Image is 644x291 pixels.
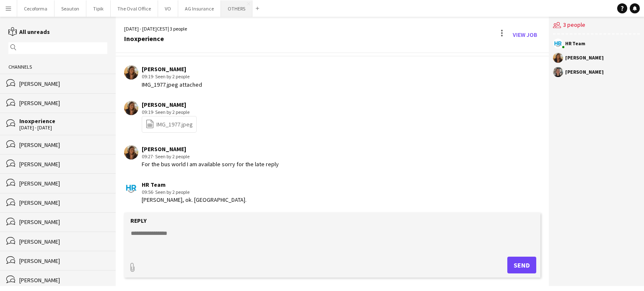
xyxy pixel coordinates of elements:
span: CEST [157,26,168,32]
span: · Seen by 2 people [153,73,190,80]
div: 09:27 [142,153,279,160]
button: The Oval Office [111,0,158,17]
div: [PERSON_NAME] [19,238,107,245]
div: [PERSON_NAME] [19,276,107,284]
button: Seauton [55,0,86,17]
div: For the bus world I am available sorry for the late reply [142,160,279,168]
div: [PERSON_NAME] [565,55,604,60]
div: [PERSON_NAME] [142,65,202,73]
div: [PERSON_NAME] [142,101,197,108]
div: 09:56 [142,188,247,196]
div: [PERSON_NAME] [565,70,604,75]
div: [PERSON_NAME] [19,257,107,265]
a: View Job [509,28,540,41]
div: [PERSON_NAME] [19,218,107,226]
div: HR Team [565,41,585,46]
div: HR Team [142,181,247,188]
div: [PERSON_NAME], ok. [GEOGRAPHIC_DATA]. [142,196,247,203]
div: [PERSON_NAME] [142,145,279,153]
div: [DATE] - [DATE] | 3 people [124,25,187,33]
div: [PERSON_NAME] [19,160,107,168]
button: Cecoforma [17,0,55,17]
label: Reply [130,217,147,224]
div: 3 people [553,17,640,34]
div: IMG_1977.jpeg attached [142,81,202,88]
span: · Seen by 2 people [153,109,190,115]
a: IMG_1977.jpeg [145,119,193,129]
button: Send [507,257,536,273]
button: OTHERS [221,0,252,17]
button: VO [158,0,178,17]
button: AG Insurance [178,0,221,17]
span: · Seen by 2 people [153,189,190,195]
div: [PERSON_NAME] [19,180,107,187]
div: [PERSON_NAME] [19,199,107,206]
div: [PERSON_NAME] [19,141,107,149]
a: All unreads [8,28,50,36]
div: Inoxperience [19,117,107,125]
div: [PERSON_NAME] [19,80,107,88]
div: Inoxperience [124,35,187,42]
div: 09:19 [142,73,202,80]
div: [DATE] - [DATE] [19,125,107,131]
button: Tipik [86,0,111,17]
div: 09:19 [142,108,197,116]
span: · Seen by 2 people [153,153,190,160]
div: [PERSON_NAME] [19,99,107,107]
